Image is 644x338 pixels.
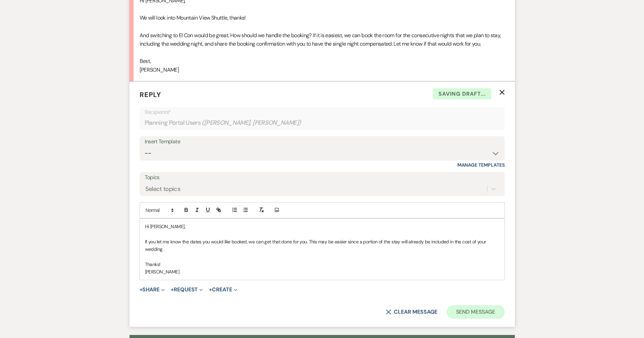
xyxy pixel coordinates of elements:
span: + [209,287,212,292]
p: If you let me know the dates you would like booked, we can get that done for you. This may be eas... [145,238,499,253]
button: Request [171,287,203,292]
span: Saving draft... [433,88,491,100]
button: Share [140,287,165,292]
a: Manage Templates [457,162,505,168]
button: Create [209,287,237,292]
div: Insert Template [145,137,500,147]
p: We will look into Mountain View Shuttle, thanks! [140,14,505,22]
span: + [140,287,143,292]
p: [PERSON_NAME] [140,66,505,74]
p: Best, [140,57,505,66]
div: Planning Portal Users [145,116,500,129]
p: Thanks! [145,261,499,268]
p: And switching to El Con would be great. How should we handle the booking? If it is easiest, we ca... [140,31,505,48]
button: Clear message [386,309,437,315]
label: Topics [145,173,500,183]
span: ( [PERSON_NAME], [PERSON_NAME] ) [202,118,301,127]
div: Select topics [145,184,181,193]
button: Send Message [447,305,504,319]
p: Hi [PERSON_NAME], [145,223,499,230]
p: Recipients* [145,108,500,117]
p: [PERSON_NAME] [145,268,499,275]
span: Reply [140,90,161,99]
span: + [171,287,174,292]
